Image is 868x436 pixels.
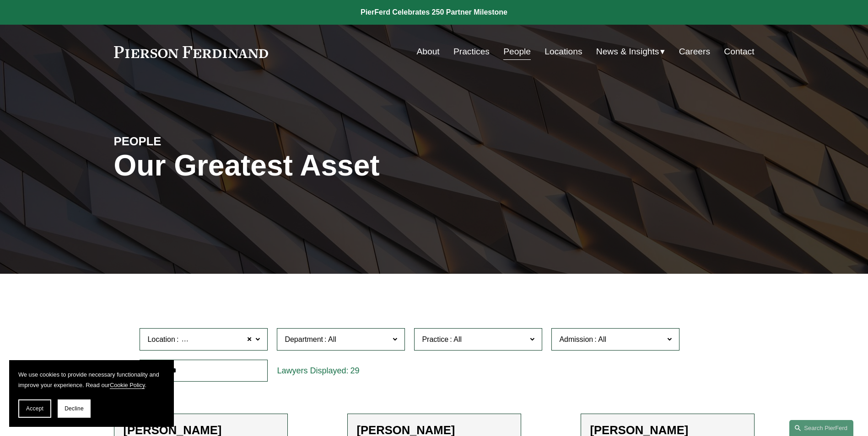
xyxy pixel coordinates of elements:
span: Practice [422,335,448,343]
button: Decline [58,399,91,418]
a: About [417,43,440,60]
a: Practices [453,43,490,60]
span: Department [285,335,323,343]
span: Admission [559,335,593,343]
a: Contact [724,43,754,60]
h4: PEOPLE [114,134,274,149]
span: [GEOGRAPHIC_DATA] [180,334,256,346]
span: News & Insights [596,44,659,60]
h1: Our Greatest Asset [114,149,541,182]
section: Cookie banner [9,360,174,427]
a: Cookie Policy [110,382,145,388]
span: Decline [65,405,84,412]
span: Location [147,335,175,343]
a: Careers [679,43,710,60]
a: Locations [545,43,582,60]
a: People [503,43,531,60]
a: Search this site [789,420,853,436]
a: folder dropdown [596,43,665,60]
p: We use cookies to provide necessary functionality and improve your experience. Read our . [18,369,165,390]
span: Accept [26,405,43,412]
span: 29 [350,366,359,375]
button: Accept [18,399,51,418]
